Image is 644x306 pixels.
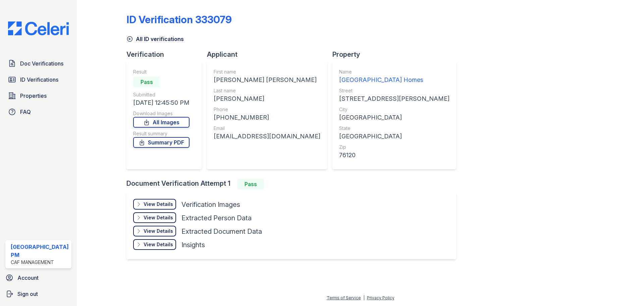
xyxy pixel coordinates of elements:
[339,69,449,75] div: Name
[214,113,320,122] div: [PHONE_NUMBER]
[214,75,320,85] div: [PERSON_NAME] [PERSON_NAME]
[207,50,332,59] div: Applicant
[332,50,462,59] div: Property
[144,241,173,248] div: View Details
[367,295,394,300] a: Privacy Policy
[5,89,71,102] a: Properties
[144,214,173,221] div: View Details
[133,69,190,75] div: Result
[3,287,74,301] a: Sign out
[144,201,173,208] div: View Details
[339,113,449,122] div: [GEOGRAPHIC_DATA]
[133,77,160,87] div: Pass
[126,179,462,189] div: Document Verification Attempt 1
[339,87,449,94] div: Street
[133,91,190,98] div: Submitted
[327,295,361,300] a: Terms of Service
[214,94,320,103] div: [PERSON_NAME]
[11,243,69,259] div: [GEOGRAPHIC_DATA] PM
[5,57,71,70] a: Doc Verifications
[126,13,232,26] div: ID Verification 333079
[20,76,58,84] span: ID Verifications
[237,179,264,189] div: Pass
[339,125,449,132] div: State
[214,106,320,113] div: Phone
[214,69,320,75] div: First name
[144,228,173,234] div: View Details
[339,94,449,103] div: [STREET_ADDRESS][PERSON_NAME]
[5,73,71,86] a: ID Verifications
[214,125,320,132] div: Email
[5,105,71,119] a: FAQ
[17,290,38,298] span: Sign out
[181,213,252,223] div: Extracted Person Data
[126,50,207,59] div: Verification
[126,35,184,43] a: All ID verifications
[214,132,320,141] div: [EMAIL_ADDRESS][DOMAIN_NAME]
[20,108,31,116] span: FAQ
[339,144,449,150] div: Zip
[339,75,449,85] div: [GEOGRAPHIC_DATA] Homes
[133,137,190,148] a: Summary PDF
[17,274,39,282] span: Account
[20,92,47,100] span: Properties
[339,69,449,85] a: Name [GEOGRAPHIC_DATA] Homes
[339,132,449,141] div: [GEOGRAPHIC_DATA]
[363,295,365,300] div: |
[133,110,190,117] div: Download Images
[214,87,320,94] div: Last name
[11,259,69,266] div: CAF Management
[181,200,240,209] div: Verification Images
[339,106,449,113] div: City
[3,271,74,285] a: Account
[3,21,74,35] img: CE_Logo_Blue-a8612792a0a2168367f1c8372b55b34899dd931a85d93a1a3d3e32e68fde9ad4.png
[133,117,190,128] a: All Images
[133,98,190,107] div: [DATE] 12:45:50 PM
[181,240,205,250] div: Insights
[133,130,190,137] div: Result summary
[339,150,449,160] div: 76120
[181,227,262,236] div: Extracted Document Data
[20,59,63,68] span: Doc Verifications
